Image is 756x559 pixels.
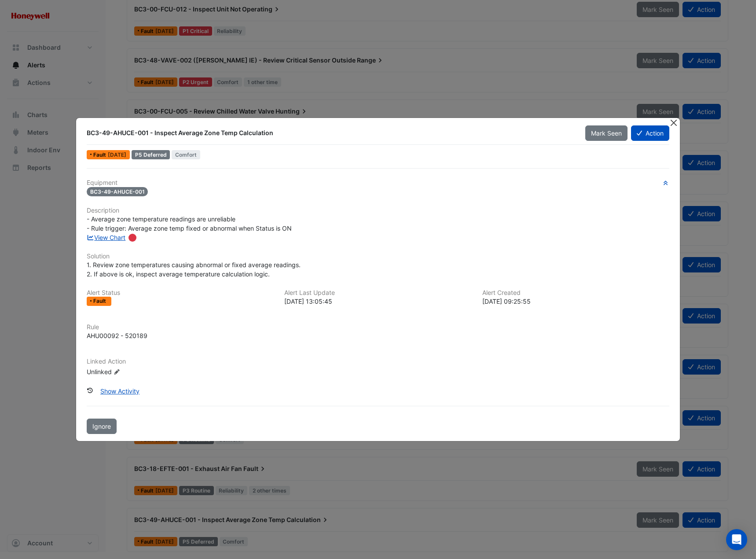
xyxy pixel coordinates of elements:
[87,234,126,241] a: View Chart
[284,297,471,306] div: [DATE] 13:05:45
[95,383,145,399] button: Show Activity
[87,367,192,376] div: Unlinked
[284,289,471,297] h6: Alert Last Update
[114,368,120,375] fa-icon: Edit Linked Action
[482,289,669,297] h6: Alert Created
[482,297,669,306] div: [DATE] 09:25:55
[87,179,669,187] h6: Equipment
[87,261,301,278] span: 1. Review zone temperatures causing abnormal or fixed average readings. 2. If above is ok, inspec...
[87,358,669,365] h6: Linked Action
[87,207,669,214] h6: Description
[87,129,575,137] div: BC3-49-AHUCE-001 - Inspect Average Zone Temp Calculation
[585,125,628,141] button: Mark Seen
[87,324,669,331] h6: Rule
[87,187,148,196] span: BC3-49-AHUCE-001
[93,298,108,304] span: Fault
[87,289,274,297] h6: Alert Status
[93,152,108,158] span: Fault
[108,151,126,158] span: Wed 27-Aug-2025 13:05 AEST
[87,419,117,434] button: Ignore
[669,118,678,127] button: Close
[92,423,111,430] span: Ignore
[87,253,669,260] h6: Solution
[172,150,200,159] span: Comfort
[87,331,147,340] div: AHU00092 - 520189
[132,150,170,159] div: P5 Deferred
[87,215,292,232] span: - Average zone temperature readings are unreliable - Rule trigger: Average zone temp fixed or abn...
[631,125,669,141] button: Action
[591,129,622,137] span: Mark Seen
[726,529,747,550] div: Open Intercom Messenger
[128,234,136,242] div: Tooltip anchor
